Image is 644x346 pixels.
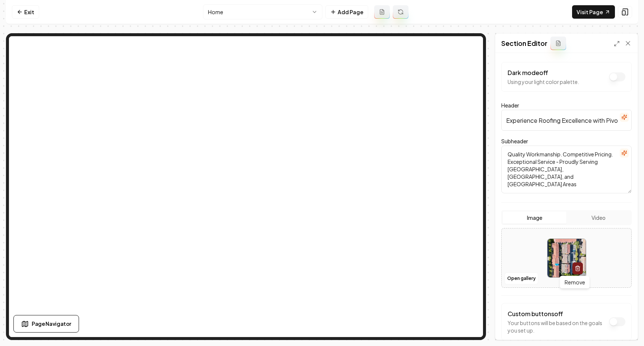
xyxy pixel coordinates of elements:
[566,212,630,224] button: Video
[547,239,586,277] img: image
[508,310,563,318] label: Custom buttons off
[508,319,605,334] p: Your buttons will be based on the goals you set up.
[508,78,579,85] p: Using your light color palette.
[508,69,548,77] label: Dark mode off
[32,320,71,328] span: Page Navigator
[12,5,39,19] a: Exit
[501,138,528,144] label: Subheader
[501,38,547,49] h2: Section Editor
[325,5,368,19] button: Add Page
[13,315,79,333] button: Page Navigator
[501,102,519,109] label: Header
[550,37,566,50] button: Add admin section prompt
[374,5,390,19] button: Add admin page prompt
[503,212,566,224] button: Image
[393,5,408,19] button: Regenerate page
[572,5,615,19] a: Visit Page
[501,110,632,131] input: Header
[560,276,590,289] div: Remove
[505,272,538,284] button: Open gallery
